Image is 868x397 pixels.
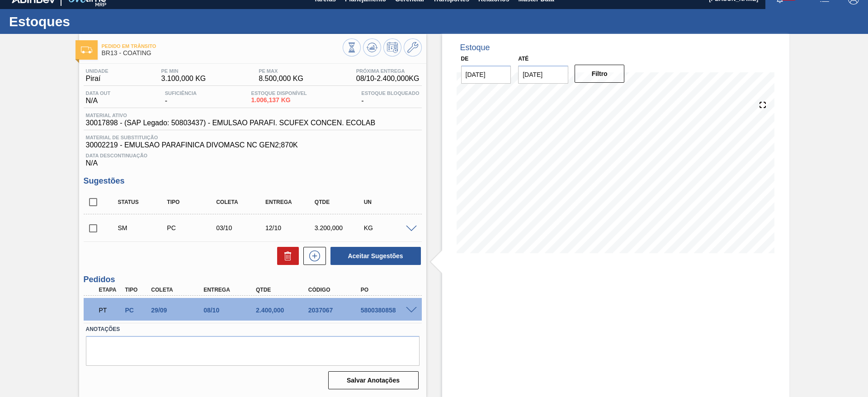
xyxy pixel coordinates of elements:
span: Estoque Disponível [251,90,307,96]
img: Ícone [81,47,92,53]
div: 08/10/2025 [201,307,260,314]
div: Qtde [254,287,312,293]
div: Tipo [165,199,219,205]
div: 3.200,000 [312,224,367,232]
label: Anotações [86,323,420,336]
span: Material ativo [86,113,376,118]
span: Próxima Entrega [356,68,420,74]
div: 12/10/2025 [263,224,318,232]
span: Estoque Bloqueado [361,90,419,96]
div: Excluir Sugestões [273,247,299,265]
div: Pedido de Compra [165,224,219,232]
div: UN [362,199,416,205]
div: Qtde [312,199,367,205]
div: Pedido em Trânsito [97,300,124,320]
div: PO [359,287,417,293]
span: 1.006,137 KG [251,97,307,104]
div: - [163,90,199,105]
button: Salvar Anotações [328,371,419,389]
div: N/A [84,149,422,167]
span: PE MAX [259,68,303,74]
div: Código [306,287,365,293]
input: dd/mm/yyyy [461,66,511,84]
span: Material de Substituição [86,135,420,140]
div: Coleta [214,199,269,205]
span: 30017898 - (SAP Legado: 50803437) - EMULSAO PARAFI. SCUFEX CONCEN. ECOLAB [86,119,376,127]
div: KG [362,224,416,232]
span: Data Descontinuação [86,153,420,158]
button: Filtro [575,65,625,83]
div: Coleta [149,287,208,293]
label: Até [518,56,528,62]
span: Data out [86,90,111,96]
button: Aceitar Sugestões [330,247,421,265]
h1: Estoques [9,16,170,27]
input: dd/mm/yyyy [518,66,568,84]
div: Entrega [263,199,318,205]
button: Visão Geral dos Estoques [343,38,361,57]
div: Nova sugestão [299,247,326,265]
span: Piraí [86,75,108,83]
span: Unidade [86,68,108,74]
button: Programar Estoque [383,38,401,57]
div: 5800380858 [359,307,417,314]
h3: Sugestões [84,176,422,186]
span: BR13 - COATING [102,50,343,57]
div: Sugestão Manual [116,224,170,232]
div: Aceitar Sugestões [326,246,422,266]
div: Etapa [97,287,124,293]
div: 29/09/2025 [149,307,208,314]
h3: Pedidos [84,275,422,284]
span: Suficiência [165,90,197,96]
span: 30002219 - EMULSAO PARAFINICA DIVOMASC NC GEN2;870K [86,141,420,149]
div: 03/10/2025 [214,224,269,232]
div: N/A [84,90,113,105]
div: Entrega [201,287,260,293]
div: Estoque [460,43,490,52]
span: 08/10 - 2.400,000 KG [356,75,420,83]
div: 2037067 [306,307,365,314]
div: - [359,90,421,105]
span: 3.100,000 KG [161,75,206,83]
div: Tipo [123,287,150,293]
label: De [461,56,469,62]
span: 8.500,000 KG [259,75,303,83]
div: Pedido de Compra [123,307,150,314]
span: PE MIN [161,68,206,74]
p: PT [99,307,122,314]
div: 2.400,000 [254,307,312,314]
div: Status [116,199,170,205]
button: Atualizar Gráfico [363,38,381,57]
span: Pedido em Trânsito [102,43,343,49]
button: Ir ao Master Data / Geral [404,38,422,57]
